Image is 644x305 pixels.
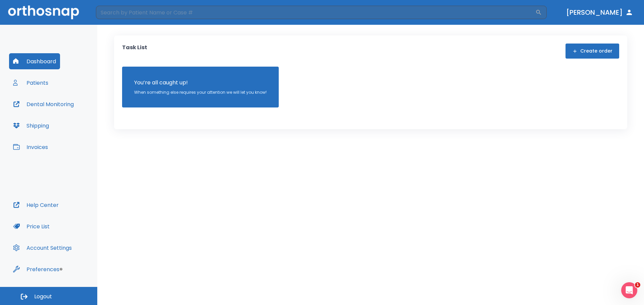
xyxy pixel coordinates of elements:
[134,89,267,95] p: When something else requires your attention we will let you know!
[96,6,535,19] input: Search by Patient Name or Case #
[9,261,63,277] button: Preferences
[134,79,267,87] p: You’re all caught up!
[9,118,53,134] button: Shipping
[9,218,54,234] button: Price List
[58,266,64,272] div: Tooltip anchor
[9,139,52,155] button: Invoices
[566,44,619,59] button: Create order
[8,5,79,19] img: Orthosnap
[9,75,52,91] button: Patients
[9,197,63,213] button: Help Center
[9,96,78,112] button: Dental Monitoring
[635,282,640,288] span: 1
[621,282,637,298] iframe: Intercom live chat
[9,53,60,69] button: Dashboard
[122,44,147,59] p: Task List
[563,6,636,18] button: [PERSON_NAME]
[34,293,52,300] span: Logout
[9,240,76,256] button: Account Settings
